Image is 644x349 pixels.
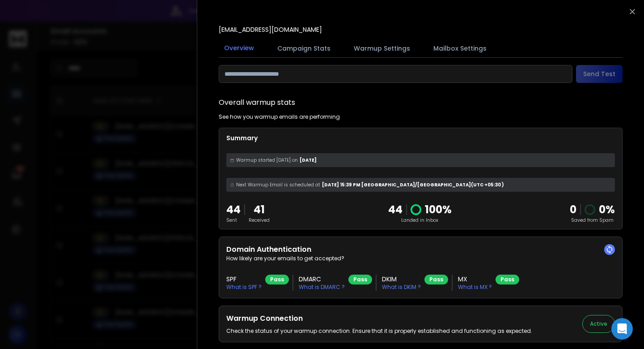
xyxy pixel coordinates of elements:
strong: 0 [570,202,576,217]
p: Sent [226,217,241,224]
div: [DATE] [226,153,615,167]
p: 44 [226,203,241,217]
p: What is MX ? [458,284,492,291]
p: [EMAIL_ADDRESS][DOMAIN_NAME] [219,25,322,34]
button: Warmup Settings [348,39,415,58]
h2: Warmup Connection [226,313,532,324]
div: Pass [424,275,448,284]
h3: DMARC [299,275,345,284]
p: Check the status of your warmup connection. Ensure that it is properly established and functionin... [226,327,532,335]
p: Landed in Inbox [388,217,452,224]
p: What is DKIM ? [382,284,421,291]
p: 41 [249,203,270,217]
p: Saved from Spam [570,217,615,224]
button: Campaign Stats [272,39,336,58]
span: Warmup started [DATE] on [236,157,298,164]
div: Open Intercom Messenger [611,318,633,340]
div: Pass [265,275,289,284]
p: 0 % [599,203,615,217]
p: 44 [388,203,402,217]
p: Summary [226,134,615,142]
h3: SPF [226,275,262,284]
h1: Overall warmup stats [219,97,295,108]
button: Mailbox Settings [428,39,492,58]
button: Overview [219,38,259,59]
h2: Domain Authentication [226,244,615,255]
p: Received [249,217,270,224]
button: Active [582,315,615,333]
span: Next Warmup Email is scheduled at [236,181,320,188]
p: What is DMARC ? [299,284,345,291]
div: Pass [496,275,519,284]
p: 100 % [425,203,452,217]
div: [DATE] 15:39 PM [GEOGRAPHIC_DATA]/[GEOGRAPHIC_DATA] (UTC +05:30 ) [226,178,615,192]
h3: DKIM [382,275,421,284]
p: How likely are your emails to get accepted? [226,255,615,262]
h3: MX [458,275,492,284]
p: What is SPF ? [226,284,262,291]
div: Pass [348,275,372,284]
p: See how you warmup emails are performing [219,113,340,121]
